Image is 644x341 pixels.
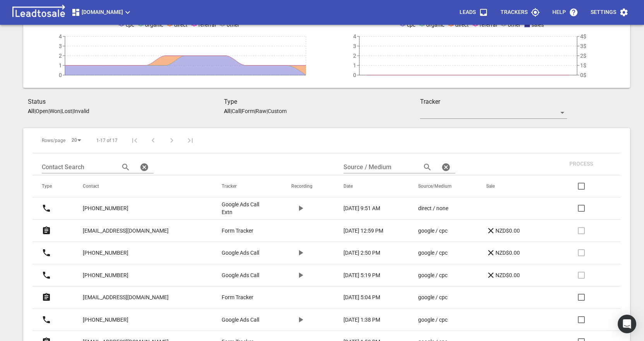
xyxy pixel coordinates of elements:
p: Invalid [73,108,89,114]
a: NZD$0.00 [486,226,532,235]
tspan: 4 [353,33,356,39]
a: [DATE] 1:38 PM [343,316,387,324]
p: NZD$0.00 [486,271,520,280]
p: [DATE] 9:51 AM [343,204,380,212]
span: direct [455,22,469,28]
span: | [255,108,256,114]
p: [PHONE_NUMBER] [83,249,128,257]
a: google / cpc [418,293,455,302]
span: Rows/page [42,137,65,144]
a: NZD$0.00 [486,271,532,280]
a: NZD$0.00 [486,248,532,257]
p: Custom [268,108,287,114]
svg: Form [42,293,51,302]
tspan: 2 [59,53,62,59]
span: organic [426,22,444,28]
a: google / cpc [418,249,455,257]
span: [DOMAIN_NAME] [71,8,132,17]
span: sales [531,22,544,28]
span: | [48,108,50,114]
tspan: 1 [353,62,356,69]
a: [EMAIL_ADDRESS][DOMAIN_NAME] [83,288,169,307]
a: [DATE] 5:04 PM [343,293,387,302]
p: Open [36,108,48,114]
a: Google Ads Call [222,271,260,279]
a: Google Ads Call [222,249,260,257]
span: | [231,108,232,114]
a: [DATE] 5:19 PM [343,271,387,279]
p: [EMAIL_ADDRESS][DOMAIN_NAME] [83,227,169,235]
p: [DATE] 5:04 PM [343,293,380,302]
p: Form [242,108,255,114]
span: | [241,108,242,114]
a: google / cpc [418,227,455,235]
p: Call [232,108,241,114]
p: Trackers [501,9,528,16]
th: Date [334,175,409,197]
a: direct / none [418,204,455,212]
tspan: 4 [59,33,62,39]
th: Recording [282,175,334,197]
span: | [34,108,36,114]
th: Tracker [212,175,282,197]
p: Help [552,9,566,16]
a: google / cpc [418,316,455,324]
tspan: 3$ [580,43,586,49]
p: Form Tracker [222,293,253,302]
a: [PHONE_NUMBER] [83,199,128,218]
a: [DATE] 12:59 PM [343,227,387,235]
th: Contact [73,175,212,197]
button: [DOMAIN_NAME] [68,5,135,20]
p: google / cpc [418,316,448,324]
img: logo [9,5,68,20]
p: google / cpc [418,293,448,302]
tspan: 0$ [580,72,586,78]
p: [PHONE_NUMBER] [83,316,128,324]
p: direct / none [418,204,448,212]
p: [DATE] 2:50 PM [343,249,380,257]
p: Settings [591,9,616,16]
p: NZD$0.00 [486,226,520,235]
a: Google Ads Call [222,316,260,324]
span: cpc [126,22,134,28]
a: [PHONE_NUMBER] [83,243,128,262]
div: 20 [68,135,84,146]
tspan: 1$ [580,62,586,69]
p: Google Ads Call [222,271,259,279]
h3: Tracker [420,97,567,106]
a: [DATE] 9:51 AM [343,204,387,212]
a: Google Ads Call Extn [222,200,260,216]
p: Google Ads Call [222,249,259,257]
span: cpc [407,22,415,28]
aside: All [28,108,34,114]
p: Form Tracker [222,227,253,235]
p: google / cpc [418,271,448,279]
p: [PHONE_NUMBER] [83,204,128,212]
p: [DATE] 5:19 PM [343,271,380,279]
svg: Call [42,204,51,213]
p: Google Ads Call [222,316,259,324]
th: Sale [477,175,554,197]
span: direct [174,22,188,28]
p: google / cpc [418,227,448,235]
span: 1-17 of 17 [96,137,118,144]
svg: Call [42,248,51,257]
p: Leads [460,9,476,16]
p: Won [50,108,60,114]
span: other [508,22,521,28]
h3: Status [28,97,224,106]
tspan: 0 [353,72,356,78]
tspan: 4$ [580,33,586,39]
span: referral [198,22,216,28]
a: google / cpc [418,271,455,279]
tspan: 1 [59,62,62,69]
tspan: 3 [59,43,62,49]
p: Raw [256,108,266,114]
tspan: 0 [59,72,62,78]
th: Source/Medium [409,175,477,197]
aside: All [224,108,231,114]
a: [PHONE_NUMBER] [83,310,128,329]
a: Form Tracker [222,227,260,235]
span: other [227,22,239,28]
